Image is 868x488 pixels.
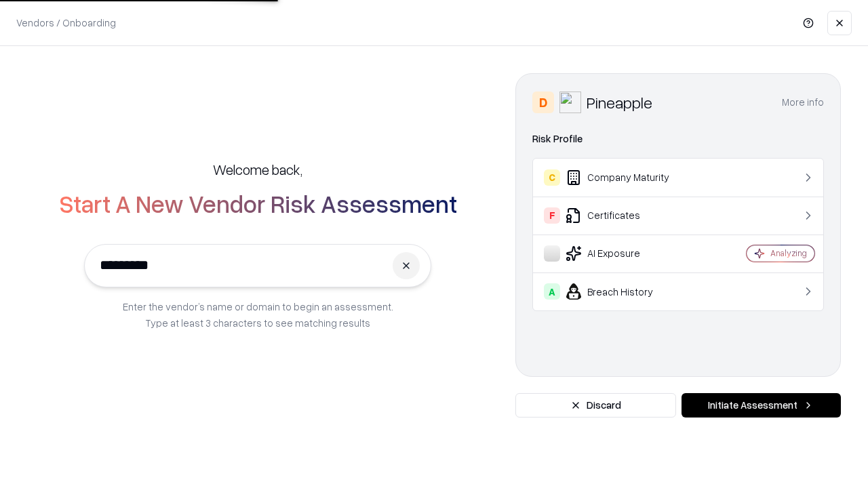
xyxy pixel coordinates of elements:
h2: Start A New Vendor Risk Assessment [59,190,457,217]
div: D [532,91,554,113]
div: F [544,207,560,224]
div: Pineapple [587,91,652,113]
button: More info [782,90,824,115]
div: Risk Profile [532,131,824,147]
div: Certificates [544,207,706,224]
p: Vendors / Onboarding [16,16,116,30]
div: A [544,283,560,300]
div: Analyzing [770,247,807,259]
button: Discard [515,393,676,418]
div: C [544,169,560,186]
h5: Welcome back, [213,160,302,179]
p: Enter the vendor’s name or domain to begin an assessment. Type at least 3 characters to see match... [123,298,393,331]
div: Breach History [544,283,706,300]
button: Initiate Assessment [682,393,841,418]
div: AI Exposure [544,245,706,262]
div: Company Maturity [544,169,706,186]
img: Pineapple [559,91,581,113]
